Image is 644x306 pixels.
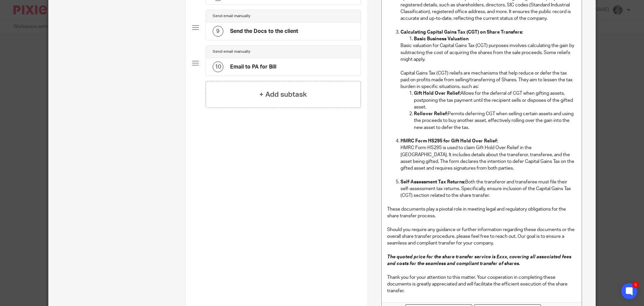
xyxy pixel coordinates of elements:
p: These documents play a pivotal role in meeting legal and regulatory obligations for the share tra... [387,206,576,220]
h4: Send email manually [213,13,250,19]
div: 10 [213,61,223,72]
em: The quoted price for the share transfer service is £xxx, covering all associated fees and costs f... [387,255,572,266]
p: Should you require any guidance or further information regarding these documents or the overall s... [387,226,576,247]
strong: Gift Hold Over Relief: [414,91,461,96]
h4: + Add subtask [259,89,307,100]
p: Capital Gains Tax (CGT) reliefs are mechanisms that help reduce or defer the tax paid on profits ... [400,70,576,90]
div: 9 [213,26,223,37]
p: HMRC Form HS295 is used to claim Gift Hold Over Relief in the [GEOGRAPHIC_DATA]. It includes deta... [400,144,576,172]
p: Both the transferor and transferee must file their self-assessment tax returns. Specifically, ens... [400,179,576,199]
div: 5 [632,281,639,288]
p: Basic valuation for Capital Gains Tax (CGT) purposes involves calculating the gain by subtracting... [400,42,576,63]
strong: Basic Business Valuation [414,37,469,41]
h4: Send the Docs to the client [230,28,298,35]
h4: Send email manually [213,49,250,54]
strong: Self-Assessment Tax Returns: [400,180,465,184]
p: Permits deferring CGT when selling certain assets and using the proceeds to buy another asset, ef... [414,111,576,131]
h4: Email to PA for Bill [230,63,276,71]
p: Allows for the deferral of CGT when gifting assets, postponing the tax payment until the recipien... [414,90,576,111]
p: Thank you for your attention to this matter. Your cooperation in completing these documents is gr... [387,274,576,295]
strong: Rollover Relief: [414,112,448,116]
strong: HMRC Form HS295 for Gift Hold Over Relief: [400,139,498,143]
strong: Calculating Capital Gains Tax (CGT) on Share Transfers: [400,30,523,35]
